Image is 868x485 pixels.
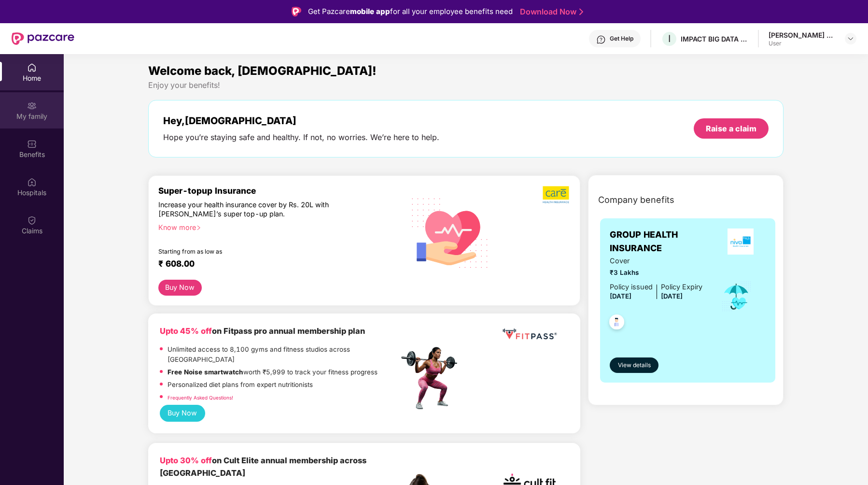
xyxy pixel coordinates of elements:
[721,281,752,313] img: icon
[610,256,702,267] span: Cover
[148,64,377,78] span: Welcome back, [DEMOGRAPHIC_DATA]!
[610,357,658,373] button: View details
[158,200,357,218] div: Increase your health insurance cover by Rs. 20L with [PERSON_NAME]’s super top-up plan.
[12,32,74,45] img: New Pazcare Logo
[168,344,399,365] p: Unlimited access to 8,100 gyms and fitness studios across [GEOGRAPHIC_DATA]
[404,185,496,279] img: svg+xml;base64,PHN2ZyB4bWxucz0iaHR0cDovL3d3dy53My5vcmcvMjAwMC9zdmciIHhtbG5zOnhsaW5rPSJodHRwOi8vd3...
[598,193,674,207] span: Company benefits
[610,228,715,256] span: GROUP HEALTH INSURANCE
[160,456,212,465] b: Upto 30% off
[148,80,784,90] div: Enjoy your benefits!
[728,228,754,255] img: insurerLogo
[579,7,583,17] img: Stroke
[163,115,439,127] div: Hey, [DEMOGRAPHIC_DATA]
[160,405,205,422] button: Buy Now
[610,292,631,300] span: [DATE]
[168,380,313,390] p: Personalized diet plans from expert nutritionists
[168,368,243,376] strong: Free Noise smartwatch
[398,344,466,412] img: fpp.png
[27,215,37,225] img: svg+xml;base64,PHN2ZyBpZD0iQ2xhaW0iIHhtbG5zPSJodHRwOi8vd3d3LnczLm9yZy8yMDAwL3N2ZyIgd2lkdGg9IjIwIi...
[501,325,559,343] img: fppp.png
[158,258,389,270] div: ₹ 608.00
[520,7,580,17] a: Download Now
[168,395,233,400] a: Frequently Asked Questions!
[163,132,439,143] div: Hope you’re staying safe and healthy. If not, no worries. We’re here to help.
[668,33,671,44] span: I
[27,139,37,149] img: svg+xml;base64,PHN2ZyBpZD0iQmVuZWZpdHMiIHhtbG5zPSJodHRwOi8vd3d3LnczLm9yZy8yMDAwL3N2ZyIgd2lkdGg9Ij...
[847,35,854,43] img: svg+xml;base64,PHN2ZyBpZD0iRHJvcGRvd24tMzJ4MzIiIHhtbG5zPSJodHRwOi8vd3d3LnczLm9yZy8yMDAwL3N2ZyIgd2...
[196,225,201,230] span: right
[168,367,378,377] p: worth ₹5,999 to track your fitness progress
[769,40,836,47] div: User
[292,7,301,16] img: Logo
[160,326,365,336] b: on Fitpass pro annual membership plan
[160,456,366,478] b: on Cult Elite annual membership across [GEOGRAPHIC_DATA]
[610,35,633,43] div: Get Help
[27,101,37,111] img: svg+xml;base64,PHN2ZyB3aWR0aD0iMjAiIGhlaWdodD0iMjAiIHZpZXdCb3g9IjAgMCAyMCAyMCIgZmlsbD0ibm9uZSIgeG...
[618,361,651,370] span: View details
[610,282,653,293] div: Policy issued
[308,6,513,17] div: Get Pazcare for all your employee benefits need
[661,282,702,293] div: Policy Expiry
[596,35,606,44] img: svg+xml;base64,PHN2ZyBpZD0iSGVscC0zMngzMiIgeG1sbnM9Imh0dHA6Ly93d3cudzMub3JnLzIwMDAvc3ZnIiB3aWR0aD...
[158,280,202,296] button: Buy Now
[158,248,358,255] div: Starting from as low as
[158,185,399,196] div: Super-topup Insurance
[158,223,393,229] div: Know more
[27,63,37,72] img: svg+xml;base64,PHN2ZyBpZD0iSG9tZSIgeG1sbnM9Imh0dHA6Ly93d3cudzMub3JnLzIwMDAvc3ZnIiB3aWR0aD0iMjAiIG...
[605,312,629,335] img: svg+xml;base64,PHN2ZyB4bWxucz0iaHR0cDovL3d3dy53My5vcmcvMjAwMC9zdmciIHdpZHRoPSI0OC45NDMiIGhlaWdodD...
[350,7,390,16] strong: mobile app
[27,177,37,187] img: svg+xml;base64,PHN2ZyBpZD0iSG9zcGl0YWxzIiB4bWxucz0iaHR0cDovL3d3dy53My5vcmcvMjAwMC9zdmciIHdpZHRoPS...
[769,30,836,40] div: [PERSON_NAME] Reddy
[543,185,570,204] img: b5dec4f62d2307b9de63beb79f102df3.png
[706,123,756,134] div: Raise a claim
[160,326,212,336] b: Upto 45% off
[610,268,702,278] span: ₹3 Lakhs
[681,34,748,43] div: IMPACT BIG DATA ANALYSIS PRIVATE LIMITED
[661,292,683,300] span: [DATE]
